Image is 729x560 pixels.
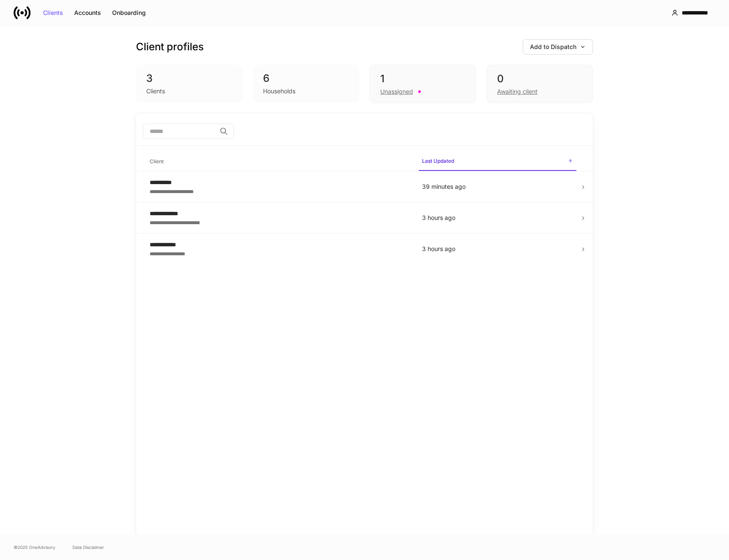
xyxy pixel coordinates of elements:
[38,6,69,20] button: Clients
[146,72,232,85] div: 3
[530,44,586,50] div: Add to Dispatch
[523,39,593,55] button: Add to Dispatch
[107,6,151,20] button: Onboarding
[263,72,349,85] div: 6
[422,214,573,222] p: 3 hours ago
[69,6,107,20] button: Accounts
[146,153,412,170] span: Client
[74,10,101,16] div: Accounts
[370,65,476,103] div: 1Unassigned
[136,40,204,54] h3: Client profiles
[43,10,63,16] div: Clients
[263,87,295,95] div: Households
[14,544,55,551] span: © 2025 OneAdvisory
[422,245,573,253] p: 3 hours ago
[419,153,576,171] span: Last Updated
[146,87,165,95] div: Clients
[486,65,593,103] div: 0Awaiting client
[422,182,573,191] p: 39 minutes ago
[497,87,538,96] div: Awaiting client
[150,157,164,165] h6: Client
[112,10,146,16] div: Onboarding
[380,72,466,86] div: 1
[380,87,413,96] div: Unassigned
[422,157,454,165] h6: Last Updated
[497,72,582,86] div: 0
[72,544,104,551] a: Data Disclaimer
